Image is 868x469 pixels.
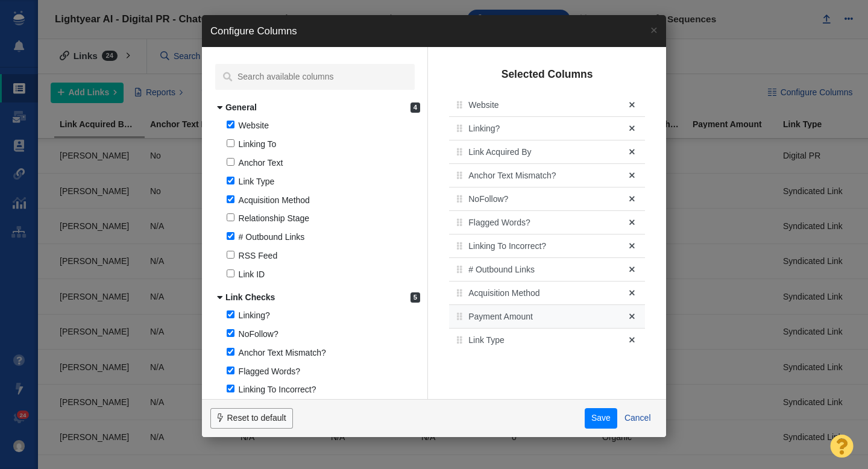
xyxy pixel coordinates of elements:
span: 5 [410,292,420,303]
button: Cancel [617,408,658,429]
input: Flagged Words? [227,367,234,374]
strong: Link Checks [225,292,406,304]
input: Linking To Incorrect? [227,385,234,392]
h5: Selected Columns [449,68,645,81]
span: Acquisition Method [468,288,629,298]
span: Link Type [239,177,275,186]
span: Link ID [239,269,265,279]
input: Link Type [227,177,234,184]
span: RSS Feed [239,251,278,260]
span: Linking? [468,123,629,134]
span: Link Type [468,335,629,345]
input: Search available columns [215,64,415,90]
span: Flagged Words? [468,217,629,228]
span: 4 [410,102,420,113]
input: Website [227,121,234,128]
input: Anchor Text Mismatch? [227,348,234,356]
span: Website [468,99,629,110]
span: Anchor Text [239,158,283,168]
span: NoFollow? [468,194,629,204]
span: Anchor Text Mismatch? [239,348,326,357]
input: Link ID [227,269,234,277]
span: Relationship Stage [239,213,310,223]
span: Flagged Words? [239,367,300,376]
input: NoFollow? [227,329,234,337]
strong: General [225,102,406,114]
input: RSS Feed [227,251,234,259]
a: Reset to default [210,408,293,429]
input: # Outbound Links [227,232,234,240]
span: NoFollow? [239,329,278,339]
button: × [642,15,666,45]
button: Save [585,408,618,429]
input: Linking To [227,139,234,147]
span: Link Acquired By [468,146,629,157]
input: Anchor Text [227,158,234,166]
input: Acquisition Method [227,195,234,203]
input: Relationship Stage [227,213,234,221]
span: # Outbound Links [239,232,305,242]
span: Acquisition Method [239,195,310,205]
span: Anchor Text Mismatch? [468,170,629,181]
span: # Outbound Links [468,264,629,275]
span: Linking To Incorrect? [468,241,629,251]
span: Linking To Incorrect? [239,385,316,394]
span: Website [239,121,269,130]
input: Linking? [227,310,234,318]
span: Payment Amount [468,311,629,322]
span: Linking To [239,139,277,149]
h4: Configure Columns [210,24,297,39]
span: Linking? [239,310,270,320]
